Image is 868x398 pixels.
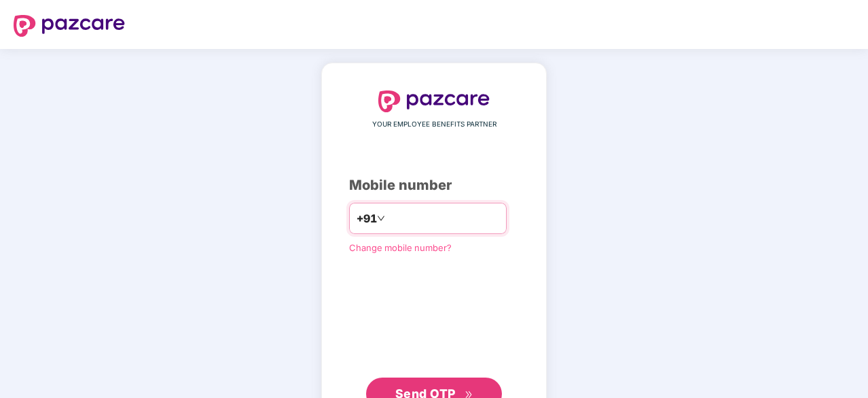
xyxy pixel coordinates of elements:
span: down [377,214,385,222]
span: +91 [357,210,377,227]
img: logo [378,90,490,112]
img: logo [14,15,125,37]
div: Mobile number [349,175,519,196]
a: Change mobile number? [349,242,452,253]
span: YOUR EMPLOYEE BENEFITS PARTNER [372,119,496,130]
